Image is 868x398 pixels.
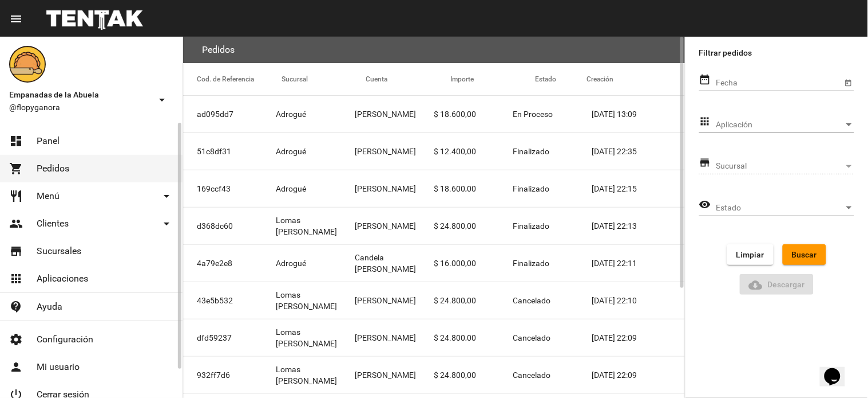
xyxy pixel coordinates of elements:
mat-cell: 43e5b532 [183,282,276,319]
mat-header-cell: Creación [586,63,685,95]
mat-cell: ad095dd7 [183,96,276,132]
flou-section-header: Pedidos [183,37,685,63]
mat-icon: store [9,244,23,258]
span: Sucursal [716,162,844,171]
span: En Proceso [513,108,553,120]
button: Descargar ReporteDescargar [740,274,814,295]
span: Finalizado [513,220,550,232]
mat-cell: $ 18.600,00 [434,96,513,132]
mat-icon: apps [9,272,23,286]
span: Cancelado [513,295,551,306]
button: Open calendar [842,76,854,88]
mat-cell: 169ccf43 [183,170,276,207]
mat-cell: [PERSON_NAME] [355,133,434,170]
span: Limpiar [736,250,764,259]
mat-icon: store [699,156,711,170]
span: Aplicaciones [37,273,88,284]
mat-icon: menu [9,12,23,26]
mat-icon: arrow_drop_down [160,189,173,203]
label: Filtrar pedidos [699,46,854,60]
button: Buscar [783,244,826,265]
span: Clientes [37,218,69,229]
span: Adrogué [276,183,306,194]
mat-cell: $ 24.800,00 [434,319,513,356]
mat-icon: dashboard [9,134,23,148]
mat-header-cell: Cod. de Referencia [183,63,282,95]
mat-icon: shopping_cart [9,162,23,175]
span: Sucursales [37,245,81,257]
span: Finalizado [513,257,550,269]
span: @flopyganora [9,102,150,113]
mat-icon: visibility [699,198,711,212]
span: Buscar [792,250,817,259]
mat-icon: date_range [699,73,711,87]
span: Lomas [PERSON_NAME] [276,364,355,387]
mat-header-cell: Importe [450,63,535,95]
span: Configuración [37,334,93,345]
mat-cell: $ 24.800,00 [434,282,513,319]
mat-cell: $ 24.800,00 [434,357,513,393]
span: Pedidos [37,163,69,174]
mat-icon: arrow_drop_down [160,217,173,231]
span: Mi usuario [37,361,80,373]
h3: Pedidos [202,42,235,58]
mat-icon: restaurant [9,189,23,203]
mat-icon: people [9,217,23,231]
button: Limpiar [727,244,774,265]
mat-cell: d368dc60 [183,208,276,244]
mat-cell: [DATE] 22:35 [592,133,685,170]
span: Adrogué [276,257,306,269]
mat-header-cell: Cuenta [366,63,451,95]
mat-cell: [DATE] 22:10 [592,282,685,319]
mat-cell: [DATE] 22:09 [592,319,685,356]
span: Adrogué [276,108,306,120]
span: Adrogué [276,146,306,157]
span: Aplicación [716,120,844,130]
span: Empanadas de la Abuela [9,88,150,102]
mat-cell: [PERSON_NAME] [355,357,434,393]
mat-cell: [DATE] 13:09 [592,96,685,132]
mat-icon: Descargar Reporte [749,278,763,292]
mat-cell: [PERSON_NAME] [355,319,434,356]
mat-icon: contact_support [9,300,23,314]
mat-icon: settings [9,333,23,346]
mat-cell: $ 24.800,00 [434,208,513,244]
span: Cancelado [513,369,551,381]
mat-select: Sucursal [716,162,854,171]
mat-icon: person [9,360,23,374]
mat-cell: [PERSON_NAME] [355,170,434,207]
span: Lomas [PERSON_NAME] [276,289,355,312]
mat-cell: dfd59237 [183,319,276,356]
iframe: chat widget [820,352,857,387]
mat-header-cell: Estado [535,63,586,95]
mat-cell: [PERSON_NAME] [355,208,434,244]
span: Estado [716,204,844,213]
mat-cell: $ 16.000,00 [434,245,513,282]
span: Menú [37,190,60,202]
mat-select: Aplicación [716,120,854,130]
mat-cell: 51c8df31 [183,133,276,170]
mat-icon: apps [699,115,711,128]
span: Finalizado [513,146,550,157]
mat-cell: 932ff7d6 [183,357,276,393]
mat-cell: [PERSON_NAME] [355,282,434,319]
span: Ayuda [37,301,62,313]
mat-select: Estado [716,204,854,213]
mat-cell: 4a79e2e8 [183,245,276,282]
span: Lomas [PERSON_NAME] [276,326,355,349]
mat-icon: arrow_drop_down [155,93,169,107]
mat-cell: [DATE] 22:15 [592,170,685,207]
span: Lomas [PERSON_NAME] [276,214,355,237]
span: Cancelado [513,332,551,344]
mat-cell: [DATE] 22:09 [592,357,685,393]
img: f0136945-ed32-4f7c-91e3-a375bc4bb2c5.png [9,46,46,83]
mat-cell: [DATE] 22:13 [592,208,685,244]
mat-cell: [DATE] 22:11 [592,245,685,282]
mat-cell: $ 12.400,00 [434,133,513,170]
mat-cell: Candela [PERSON_NAME] [355,245,434,282]
mat-cell: [PERSON_NAME] [355,96,434,132]
input: Fecha [716,79,842,88]
mat-header-cell: Sucursal [282,63,366,95]
span: Panel [37,135,60,147]
span: Finalizado [513,183,550,194]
